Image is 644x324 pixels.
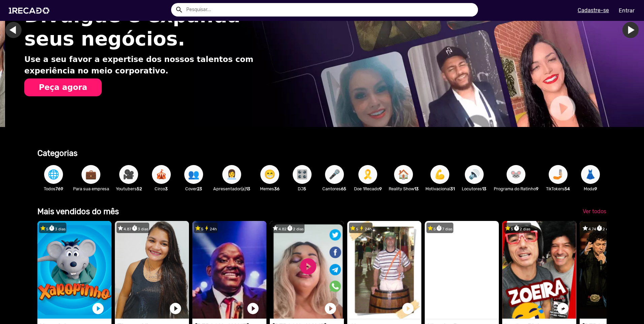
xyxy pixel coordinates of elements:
[414,186,419,191] b: 13
[325,165,344,184] button: 🎤
[401,302,415,315] a: play_circle_filled
[222,165,241,184] button: 👩‍💼
[482,186,486,191] b: 13
[41,186,66,192] p: Todos
[184,165,203,184] button: 👥
[303,186,306,191] b: 5
[10,22,27,38] a: Ir para o slide anterior
[347,221,421,319] video: 1RECADO vídeos dedicados para fãs e empresas
[149,186,174,192] p: Circo
[594,186,597,191] b: 9
[379,186,382,191] b: 9
[425,186,455,192] p: Motivacional
[425,221,499,319] video: 1RECADO vídeos dedicados para fãs e empresas
[461,186,487,192] p: Locutores
[213,186,250,192] p: Apresentador(a)
[91,302,105,315] a: play_circle_filled
[37,221,111,319] video: 1RECADO vídeos dedicados para fãs e empresas
[37,149,77,158] b: Categorias
[494,186,539,192] p: Programa do Ratinho
[469,165,480,184] span: 🔊
[578,186,603,192] p: Moda
[165,186,168,191] b: 3
[578,7,609,13] u: Cadastre-se
[82,165,100,184] button: 💼
[358,165,377,184] button: 🎗️
[362,165,374,184] span: 🎗️
[510,165,522,184] span: 🐭
[324,302,337,315] a: play_circle_filled
[274,186,280,191] b: 36
[507,165,525,184] button: 🐭
[181,186,206,192] p: Cover
[119,165,138,184] button: 🎥
[181,3,478,17] input: Pesquisar...
[264,165,276,184] span: 😁
[115,221,189,319] video: 1RECADO vídeos dedicados para fãs e empresas
[270,221,344,319] video: 1RECADO vídeos dedicados para fãs e empresas
[197,186,202,191] b: 23
[73,186,109,192] p: Para sua empresa
[188,165,199,184] span: 👥
[434,165,446,184] span: 💪
[322,186,347,192] p: Cantores
[226,165,237,184] span: 👩‍💼
[552,165,564,184] span: 🤳🏼
[289,186,315,192] p: DJ
[585,165,596,184] span: 👗
[398,165,409,184] span: 🏠
[293,165,312,184] button: 🎛️
[354,186,382,192] p: Doe 1Recado
[296,165,308,184] span: 🎛️
[24,78,101,97] button: Peça agora
[394,165,413,184] button: 🏠
[565,186,570,191] b: 54
[450,186,455,191] b: 31
[175,6,183,14] mat-icon: Example home icon
[156,165,167,184] span: 🎪
[583,208,606,215] span: Ver todos
[545,186,571,192] p: TikTokers
[556,302,570,315] a: play_circle_filled
[246,302,260,315] a: play_circle_filled
[246,186,250,191] b: 13
[581,165,600,184] button: 👗
[152,165,171,184] button: 🎪
[123,165,134,184] span: 🎥
[24,4,282,51] h1: Divulgue e expanda seus negócios.
[341,186,346,191] b: 65
[260,165,279,184] button: 😁
[24,54,282,77] p: Use a seu favor a expertise dos nossos talentos com experiência no meio corporativo.
[389,186,419,192] p: Reality Show
[56,186,63,191] b: 769
[137,186,142,191] b: 52
[44,165,63,184] button: 🌐
[627,22,644,38] a: Ir para o próximo slide
[257,186,283,192] p: Memes
[85,165,97,184] span: 💼
[329,165,340,184] span: 🎤
[37,207,119,216] b: Mais vendidos do mês
[116,186,142,192] p: Youtubers
[173,3,185,15] button: Example home icon
[430,165,449,184] button: 💪
[48,165,59,184] span: 🌐
[549,165,568,184] button: 🤳🏼
[465,165,484,184] button: 🔊
[502,221,576,319] video: 1RECADO vídeos dedicados para fãs e empresas
[192,221,266,319] video: 1RECADO vídeos dedicados para fãs e empresas
[169,302,182,315] a: play_circle_filled
[479,302,492,315] a: play_circle_filled
[614,5,639,17] a: Entrar
[536,186,539,191] b: 9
